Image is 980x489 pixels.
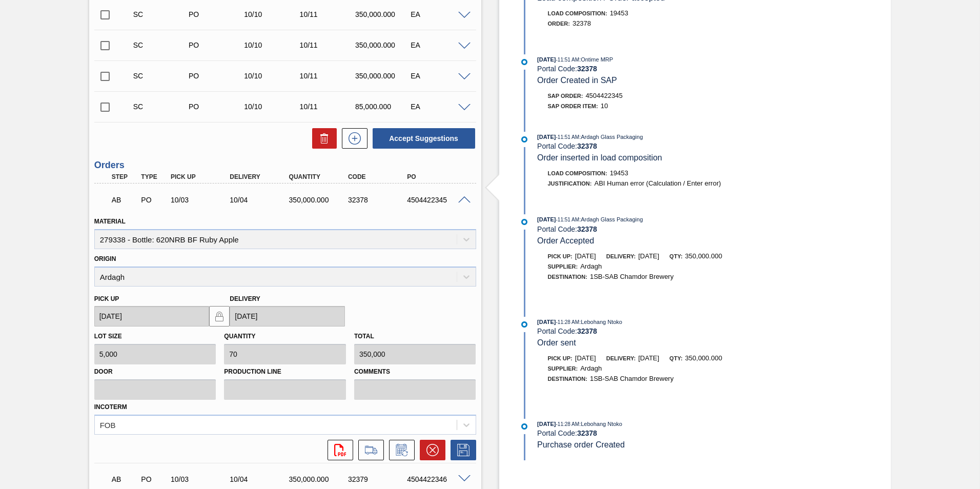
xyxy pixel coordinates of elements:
[415,440,445,460] div: Cancel Order
[287,173,353,180] div: Quantity
[408,72,470,80] div: EA
[109,189,140,211] div: Awaiting Billing
[594,179,721,187] span: ABI Human error (Calculation / Enter error)
[685,252,722,260] span: 350,000.000
[575,252,596,260] span: [DATE]
[168,475,234,483] div: 10/03/2025
[537,56,556,63] span: [DATE]
[521,423,527,430] img: atual
[287,196,353,204] div: 350,000.000
[337,128,367,149] div: New suggestion
[322,440,353,460] div: Open PDF file
[579,216,643,222] span: : Ardagh Glass Packaging
[354,333,374,340] label: Total
[241,41,303,49] div: 10/10/2025
[94,218,126,225] label: Material
[685,354,722,362] span: 350,000.000
[521,136,527,142] img: atual
[94,255,116,262] label: Origin
[367,127,476,150] div: Accept Suggestions
[354,364,476,379] label: Comments
[556,217,580,222] span: - 11:51 AM
[131,10,193,18] div: Suggestion Created
[606,253,636,259] span: Delivery:
[224,364,346,379] label: Production Line
[610,169,628,177] span: 19453
[138,196,169,204] div: Purchase order
[577,327,597,335] strong: 32378
[224,333,255,340] label: Quantity
[601,102,608,110] span: 10
[521,219,527,225] img: atual
[548,253,573,259] span: Pick up:
[610,9,628,17] span: 19453
[548,10,607,16] span: Load Composition :
[579,56,613,63] span: : Ontime MRP
[537,319,556,325] span: [DATE]
[548,365,578,372] span: Supplier:
[186,103,248,111] div: Purchase order
[408,41,470,49] div: EA
[408,103,470,111] div: EA
[556,57,580,63] span: - 11:51 AM
[186,72,248,80] div: Purchase order
[353,10,415,18] div: 350,000.000
[537,440,625,449] span: Purchase order Created
[579,421,622,427] span: : Lebohang Ntoko
[537,216,556,222] span: [DATE]
[94,306,210,327] input: mm/dd/yyyy
[537,153,662,162] span: Order inserted in load composition
[537,65,781,73] div: Portal Code:
[241,72,303,80] div: 10/10/2025
[548,170,607,176] span: Load Composition :
[297,103,359,111] div: 10/11/2025
[186,41,248,49] div: Purchase order
[575,354,596,362] span: [DATE]
[590,375,673,382] span: 1SB-SAB Chamdor Brewery
[353,72,415,80] div: 350,000.000
[94,295,119,302] label: Pick up
[227,196,293,204] div: 10/04/2025
[537,421,556,427] span: [DATE]
[537,142,781,150] div: Portal Code:
[353,103,415,111] div: 85,000.000
[521,59,527,65] img: atual
[537,236,594,245] span: Order Accepted
[138,475,169,483] div: Purchase order
[537,225,781,233] div: Portal Code:
[112,196,137,204] p: AB
[548,103,598,109] span: SAP Order Item:
[297,10,359,18] div: 10/11/2025
[537,134,556,140] span: [DATE]
[353,41,415,49] div: 350,000.000
[168,196,234,204] div: 10/03/2025
[556,319,580,325] span: - 11:28 AM
[404,173,471,180] div: PO
[227,475,293,483] div: 10/04/2025
[548,21,570,27] span: Order :
[227,173,293,180] div: Delivery
[209,306,230,327] button: locked
[556,421,580,427] span: - 11:28 AM
[577,225,597,233] strong: 32378
[521,321,527,328] img: atual
[112,475,137,483] p: AB
[548,355,573,361] span: Pick up:
[548,263,578,270] span: Supplier:
[230,306,345,327] input: mm/dd/yyyy
[241,10,303,18] div: 10/10/2025
[577,65,597,73] strong: 32378
[131,103,193,111] div: Suggestion Created
[345,173,412,180] div: Code
[580,262,602,270] span: Ardagh
[548,376,587,382] span: Destination:
[230,295,260,302] label: Delivery
[404,196,471,204] div: 4504422345
[585,92,622,99] span: 4504422345
[94,333,122,340] label: Lot size
[606,355,636,361] span: Delivery:
[213,310,226,322] img: locked
[580,364,602,372] span: Ardagh
[537,429,781,437] div: Portal Code:
[408,10,470,18] div: EA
